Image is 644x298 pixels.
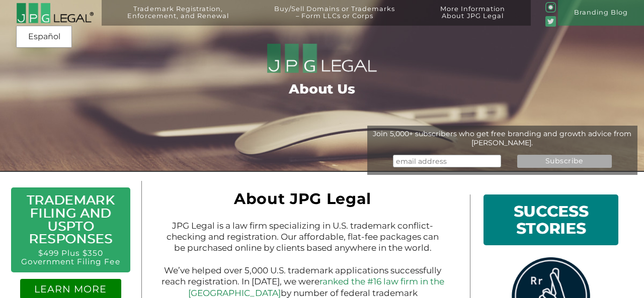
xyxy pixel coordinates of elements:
div: Join 5,000+ subscribers who get free branding and growth advice from [PERSON_NAME]. [367,129,638,147]
a: Trademark Registration,Enforcement, and Renewal [108,6,248,31]
a: Trademark Filing and USPTO Responses [27,192,115,246]
a: $499 Plus $350 Government Filing Fee [21,248,120,266]
p: JPG Legal is a law firm specializing in U.S. trademark conflict-checking and registration. Our af... [161,220,444,253]
a: Español [19,28,69,46]
img: glyph-logo_May2016-green3-90.png [545,2,556,13]
img: Twitter_Social_Icon_Rounded_Square_Color-mid-green3-90.png [545,16,556,27]
h1: About JPG Legal [161,194,444,209]
img: 2016-logo-black-letters-3-r.png [16,3,94,24]
a: Buy/Sell Domains or Trademarks– Form LLCs or Corps [255,6,415,31]
input: Subscribe [517,155,612,168]
a: LEARN MORE [34,283,107,295]
h1: SUCCESS STORIES [490,201,612,239]
input: email address [393,155,501,168]
a: More InformationAbout JPG Legal [421,6,525,31]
